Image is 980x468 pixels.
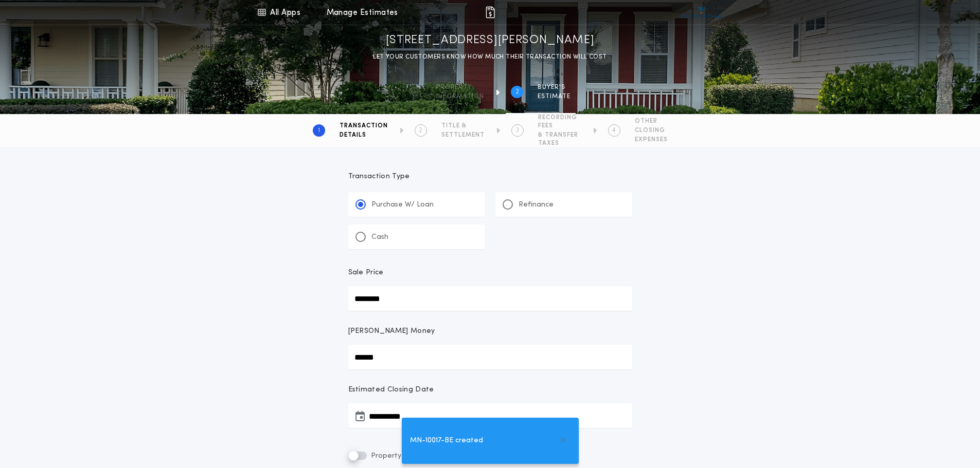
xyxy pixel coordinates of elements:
[612,126,616,135] h2: 4
[410,435,483,446] span: MN-10017-BE created
[635,126,668,135] span: CLOSING
[348,172,632,182] p: Transaction Type
[436,83,484,91] span: Property
[484,6,496,18] img: img
[538,83,571,91] span: BUYER'S
[441,122,485,130] span: TITLE &
[538,131,581,147] span: & TRANSFER TAXES
[515,88,519,96] h2: 2
[318,126,320,135] h2: 1
[386,32,595,49] h1: [STREET_ADDRESS][PERSON_NAME]
[519,200,554,210] p: Refinance
[635,136,668,144] span: EXPENSES
[371,232,388,242] p: Cash
[371,200,434,210] p: Purchase W/ Loan
[538,92,571,101] span: ESTIMATE
[515,126,519,135] h2: 3
[340,122,388,130] span: TRANSACTION
[441,131,485,139] span: SETTLEMENT
[348,326,435,336] p: [PERSON_NAME] Money
[348,286,632,311] input: Sale Price
[348,345,632,369] input: [PERSON_NAME] Money
[348,268,384,278] p: Sale Price
[538,114,581,130] span: RECORDING FEES
[373,52,607,62] p: LET YOUR CUSTOMERS KNOW HOW MUCH THEIR TRANSACTION WILL COST
[348,385,632,395] p: Estimated Closing Date
[635,117,668,125] span: OTHER
[419,126,422,135] h2: 2
[436,92,484,101] span: information
[340,131,388,139] span: DETAILS
[682,7,721,17] img: vs-icon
